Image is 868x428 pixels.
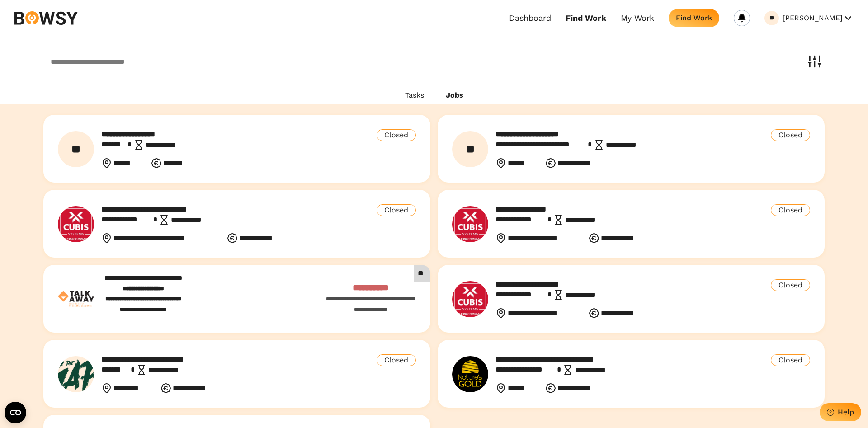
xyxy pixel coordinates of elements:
div: Closed [377,129,416,141]
a: Vincent Murphy [764,11,779,25]
button: Help [820,403,861,421]
div: Closed [771,129,810,141]
div: Closed [771,279,810,291]
button: [PERSON_NAME] [783,11,854,25]
div: Closed [377,354,416,366]
button: Open CMP widget [5,402,26,423]
div: Help [838,408,854,416]
div: Bowsy Employer [68,143,84,155]
div: Closed [771,354,810,366]
div: Vincent Murphy [767,15,776,21]
button: Tasks [394,87,435,104]
div: Bowsy Employer [462,143,478,155]
a: Find Work [566,13,606,23]
img: svg%3e [14,11,78,25]
img: logo-DiDslwpS.svg [58,281,94,317]
button: Jobs [435,87,474,104]
button: Find Work [669,9,719,27]
div: Closed [377,204,416,216]
a: My Work [621,13,654,23]
a: Dashboard [509,13,551,23]
div: Closed [771,204,810,216]
div: Find Work [676,14,712,22]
